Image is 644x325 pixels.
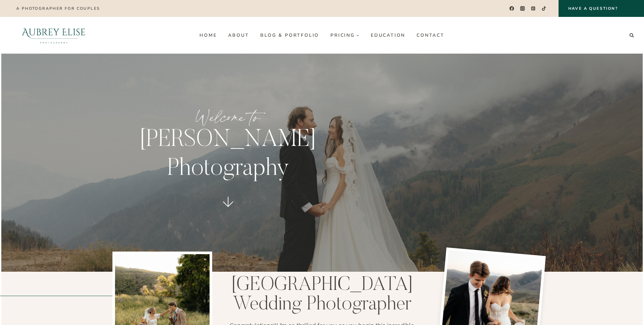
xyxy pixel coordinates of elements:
[365,30,411,40] a: Education
[518,4,527,13] a: Instagram
[627,31,636,40] button: View Search Form
[119,105,337,129] p: Welcome to
[255,30,325,40] a: Blog & Portfolio
[411,30,450,40] a: Contact
[223,30,255,40] a: About
[529,4,538,13] a: Pinterest
[330,33,359,38] span: Pricing
[194,30,223,40] a: Home
[119,126,337,184] p: [PERSON_NAME] Photography
[539,4,549,13] a: TikTok
[8,17,100,54] img: Aubrey Elise Photography
[194,30,450,40] nav: Primary
[325,30,365,40] a: Pricing
[16,6,100,11] p: A photographer for couples
[507,4,516,13] a: Facebook
[226,276,418,315] h1: [GEOGRAPHIC_DATA] Wedding Photographer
